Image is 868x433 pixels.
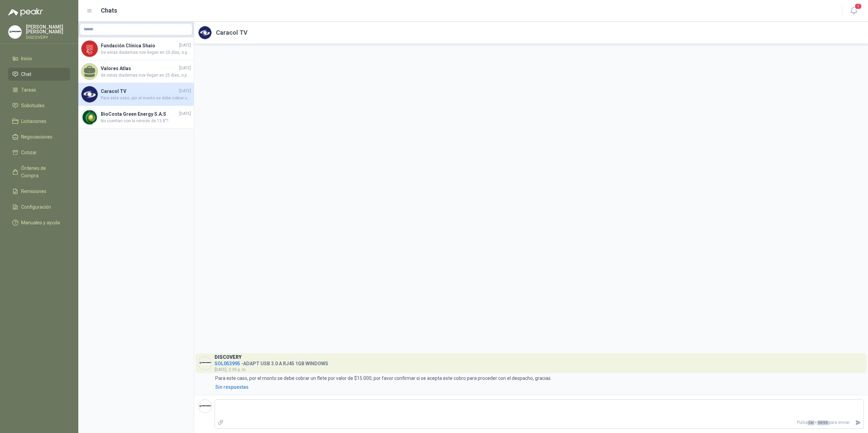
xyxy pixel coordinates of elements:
a: Sin respuestas [214,383,864,391]
span: Tareas [21,86,36,94]
span: [DATE] [179,42,191,49]
a: Solicitudes [8,99,70,112]
span: Licitaciones [21,117,46,125]
h4: Fundación Clínica Shaio [101,42,178,49]
a: Inicio [8,52,70,65]
span: Negociaciones [21,133,52,141]
span: Configuración [21,203,51,211]
img: Company Logo [9,26,21,38]
a: Company LogoCaracol TV[DATE]Para este caso, por el monto se debe cobrar un flete por valor de $15... [78,83,194,106]
p: DISCOVERY [26,35,70,39]
h4: Valores Atlas [101,65,178,72]
h1: Chats [101,6,117,15]
img: Logo peakr [8,8,43,16]
span: Cotizar [21,149,37,156]
span: Solicitudes [21,102,45,109]
h3: DISCOVERY [215,355,241,359]
button: 1 [848,5,860,17]
span: [DATE] [179,65,191,71]
div: Sin respuestas [215,383,249,391]
p: Para este caso, por el monto se debe cobrar un flete por valor de $15.000, por favor confirmar si... [215,374,552,382]
span: De estas diademas nos llegan en 25 días, o para entrega inmediata tenemos estas que son las que r... [101,49,191,56]
a: Company LogoBioCosta Green Energy S.A.S[DATE]No cuentan con la versión de 13.8"? [78,106,194,129]
img: Company Logo [199,26,211,39]
a: Cotizar [8,146,70,159]
span: Inicio [21,55,32,62]
span: Chat [21,70,31,78]
img: Company Logo [199,357,211,370]
span: Para este caso, por el monto se debe cobrar un flete por valor de $15.000, por favor confirmar si... [101,95,191,101]
img: Company Logo [199,400,211,413]
span: de estas diademas nos llegan en 25 dìas, o para entrega inmediata tenemos estas que son las que r... [101,72,191,79]
span: 1 [854,3,862,10]
span: SOL053995 [215,361,240,366]
span: Manuales y ayuda [21,219,60,226]
h4: - ADAPT USB 3.0 A RJ45 1GB WINDOWS [215,359,328,366]
span: [DATE], 2:39 p. m. [215,367,247,372]
h2: Caracol TV [216,28,248,37]
span: ENTER [817,420,829,425]
a: Configuración [8,201,70,213]
a: Negociaciones [8,130,70,143]
span: [DATE] [179,88,191,94]
p: Pulsa + para enviar [226,417,853,429]
label: Adjuntar archivos [215,417,226,429]
a: Chat [8,68,70,81]
a: Licitaciones [8,115,70,128]
span: Órdenes de Compra [21,164,64,179]
a: Remisiones [8,185,70,198]
img: Company Logo [81,86,98,102]
span: Remisiones [21,188,46,195]
button: Enviar [852,417,864,429]
img: Company Logo [81,109,98,125]
a: Valores Atlas[DATE]de estas diademas nos llegan en 25 dìas, o para entrega inmediata tenemos esta... [78,60,194,83]
p: [PERSON_NAME] [PERSON_NAME] [26,25,70,34]
span: [DATE] [179,111,191,117]
a: Company LogoFundación Clínica Shaio[DATE]De estas diademas nos llegan en 25 días, o para entrega ... [78,37,194,60]
img: Company Logo [81,41,98,57]
a: Órdenes de Compra [8,162,70,182]
a: Manuales y ayuda [8,216,70,229]
a: Tareas [8,83,70,96]
span: No cuentan con la versión de 13.8"? [101,118,191,124]
h4: Caracol TV [101,87,178,95]
span: Ctrl [807,420,815,425]
h4: BioCosta Green Energy S.A.S [101,110,178,118]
